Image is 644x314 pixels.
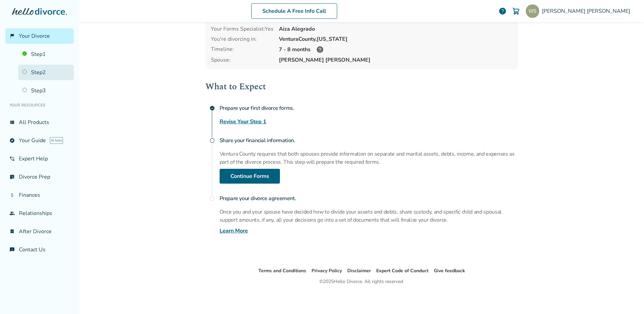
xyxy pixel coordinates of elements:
[220,134,518,147] h4: Share your financial information.
[279,56,513,64] span: [PERSON_NAME] [PERSON_NAME]
[498,7,507,15] a: help
[18,65,74,80] a: Step2
[610,282,644,314] iframe: Chat Widget
[5,242,74,257] a: chat_infoContact Us
[279,45,513,54] div: 7 - 8 months
[211,56,273,64] span: Spouse:
[9,138,15,143] span: explore
[376,268,428,274] a: Expert Code of Conduct
[211,35,273,43] div: You're divorcing in:
[542,7,633,15] span: [PERSON_NAME] [PERSON_NAME]
[5,151,74,166] a: phone_in_talkExpert Help
[5,206,74,221] a: groupRelationships
[19,32,50,40] span: Your Divorce
[211,25,273,33] div: Your Forms Specialist: Yes
[220,169,280,184] a: Continue Forms
[9,156,15,161] span: phone_in_talk
[258,268,306,274] a: Terms and Conditions
[205,80,518,93] h2: What to Expect
[9,174,15,180] span: list_alt_check
[220,118,266,126] a: Revise Your Step 1
[50,137,63,144] span: AI beta
[5,28,74,44] a: flag_2Your Divorce
[211,45,273,54] div: Timeline:
[5,224,74,239] a: bookmark_checkAfter Divorce
[5,115,74,130] a: view_listAll Products
[347,267,371,275] li: Disclaimer
[220,101,518,115] h4: Prepare your first divorce forms.
[210,105,215,111] span: check_circle
[5,133,74,148] a: exploreYour GuideAI beta
[5,187,74,203] a: attach_moneyFinances
[9,120,15,125] span: view_list
[5,169,74,185] a: list_alt_checkDivorce Prep
[220,208,518,224] p: Once you and your spouse have decided how to divide your assets and debts, share custody, and spe...
[210,138,215,143] span: radio_button_unchecked
[18,46,74,62] a: Step1
[9,33,15,39] span: flag_2
[526,4,539,18] img: dwfrom29@gmail.com
[220,227,248,235] a: Learn More
[279,35,513,43] div: Ventura County, [US_STATE]
[18,83,74,98] a: Step3
[434,267,465,275] li: Give feedback
[319,278,404,286] div: © 2025 Hello Divorce. All rights reserved.
[9,229,15,234] span: bookmark_check
[220,150,518,166] p: Ventura County requires that both spouses provide information on separate and marital assets, deb...
[279,25,513,33] div: Aiza Alegrado
[512,7,520,15] img: Cart
[251,3,337,19] a: Schedule A Free Info Call
[312,268,342,274] a: Privacy Policy
[220,192,518,205] h4: Prepare your divorce agreement.
[5,98,74,112] li: Your Resources
[210,196,215,201] span: radio_button_unchecked
[9,247,15,252] span: chat_info
[9,192,15,198] span: attach_money
[9,211,15,216] span: group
